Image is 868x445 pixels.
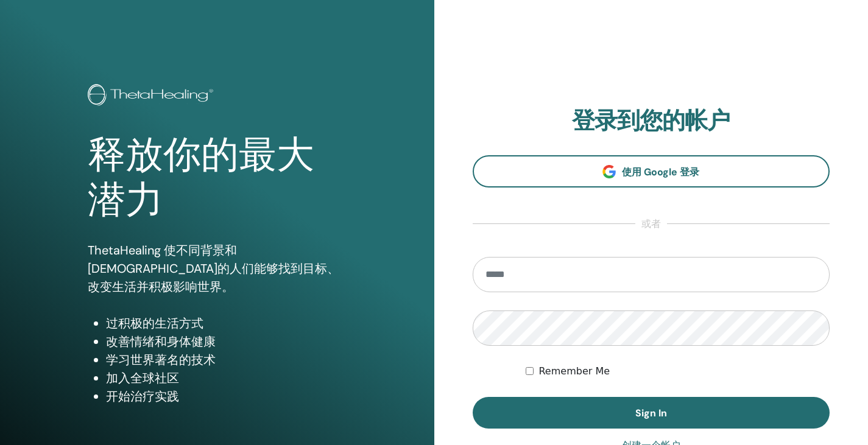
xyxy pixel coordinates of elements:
[473,107,830,135] h2: 登录到您的帐户
[538,364,610,379] label: Remember Me
[473,397,830,429] button: Sign In
[635,217,667,231] span: 或者
[106,351,347,369] li: 学习世界著名的技术
[88,241,347,296] p: ThetaHealing 使不同背景和[DEMOGRAPHIC_DATA]的人们能够找到目标、改变生活并积极影响世界。
[473,155,830,187] a: 使用 Google 登录
[106,369,347,387] li: 加入全球社区
[635,407,667,419] span: Sign In
[526,364,830,379] div: Keep me authenticated indefinitely or until I manually logout
[88,133,347,223] h1: 释放你的最大潜力
[106,314,347,332] li: 过积极的生活方式
[106,387,347,405] li: 开始治疗实践
[622,166,699,178] span: 使用 Google 登录
[106,332,347,351] li: 改善情绪和身体健康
